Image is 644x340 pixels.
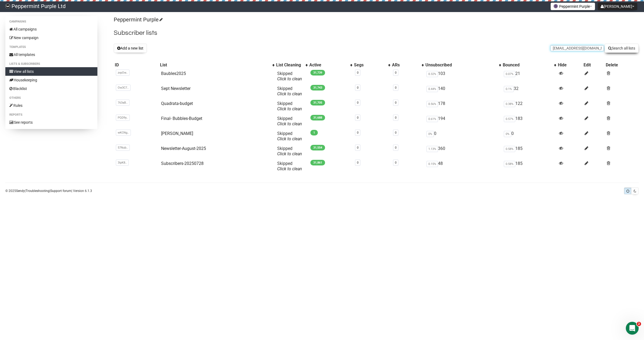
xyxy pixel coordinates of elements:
[310,145,325,150] span: 31,554
[502,129,557,144] td: 0
[5,25,97,33] a: All campaigns
[161,116,202,121] a: Final- Bubbles-Budget
[504,71,515,77] span: 0.07%
[357,86,359,89] a: 0
[116,85,131,91] span: Ow3C7..
[504,101,515,107] span: 0.38%
[557,61,583,69] th: Hide: No sort applied, sorting is disabled
[606,62,638,68] div: Delete
[116,145,130,151] span: 57Nub..
[354,62,385,68] div: Segs
[502,144,557,159] td: 185
[502,99,557,114] td: 122
[502,114,557,129] td: 183
[309,62,348,68] div: Active
[5,33,97,42] a: New campaign
[5,101,97,110] a: Rules
[161,101,193,106] a: Quadrata-budget
[424,61,502,69] th: Unsubscribed: No sort applied, activate to apply an ascending sort
[116,70,129,76] span: zvpOw..
[424,159,502,174] td: 48
[395,71,397,74] a: 0
[426,116,438,122] span: 0.61%
[424,114,502,129] td: 194
[357,71,359,74] a: 0
[5,44,97,50] li: Templates
[426,146,438,152] span: 1.13%
[425,62,497,68] div: Unsubscribed
[502,69,557,84] td: 21
[395,131,397,134] a: 0
[598,3,637,10] button: [PERSON_NAME]
[5,118,97,127] a: See reports
[558,62,582,68] div: Hide
[395,146,397,149] a: 0
[114,61,159,69] th: ID: No sort applied, sorting is disabled
[392,62,419,68] div: ARs
[114,44,147,53] button: Add a new list
[277,86,302,96] span: Skipped
[504,116,515,122] span: 0.57%
[310,85,325,90] span: 31,743
[277,161,302,171] span: Skipped
[116,115,130,121] span: PQD9y..
[605,61,639,69] th: Delete: No sort applied, sorting is disabled
[357,161,359,164] a: 0
[5,112,97,118] li: Reports
[5,4,10,9] img: 8e84c496d3b51a6c2b78e42e4056443a
[116,130,131,136] span: wKCNg..
[424,129,502,144] td: 0
[504,86,514,92] span: 0.1%
[426,161,438,167] span: 0.15%
[26,189,49,193] a: Troubleshooting
[502,84,557,99] td: 32
[277,116,302,126] span: Skipped
[424,99,502,114] td: 178
[161,161,204,166] a: Subscribers-20250728
[357,146,359,149] a: 0
[626,322,639,335] iframe: Intercom live chat
[160,62,270,68] div: List
[504,161,515,167] span: 0.58%
[424,84,502,99] td: 140
[161,86,190,91] a: Sept Newsletter
[584,62,603,68] div: Edit
[116,100,129,106] span: 763aB..
[426,86,438,92] span: 0.44%
[424,69,502,84] td: 103
[5,84,97,93] a: Blacklist
[161,146,206,151] a: Newsletter-August-2025
[503,62,551,68] div: Bounced
[395,101,397,104] a: 0
[637,322,641,326] span: 2
[504,131,511,137] span: 0%
[395,86,397,89] a: 0
[551,3,595,10] button: Peppermint Purple
[277,166,302,171] a: Click to clean
[554,4,558,8] img: 1.png
[277,151,302,156] a: Click to clean
[605,44,639,53] button: Search all lists
[161,71,186,76] a: Baubles2025
[5,18,97,25] li: Campaigns
[395,161,397,164] a: 0
[277,131,302,141] span: Skipped
[277,101,302,111] span: Skipped
[277,136,302,141] a: Click to clean
[5,61,97,67] li: Lists & subscribers
[116,160,129,166] span: 3IpK8..
[308,61,353,69] th: Active: No sort applied, activate to apply an ascending sort
[114,16,162,23] a: Peppermint Purple
[391,61,424,69] th: ARs: No sort applied, activate to apply an ascending sort
[582,61,604,69] th: Edit: No sort applied, sorting is disabled
[310,70,325,75] span: 31,739
[115,62,158,68] div: ID
[357,131,359,134] a: 0
[276,62,303,68] div: List Cleaning
[502,61,557,69] th: Bounced: No sort applied, activate to apply an ascending sort
[114,28,639,38] h2: Subscriber lists
[50,189,71,193] a: Support forum
[16,189,25,193] a: Sendy
[5,76,97,84] a: Housekeeping
[275,61,308,69] th: List Cleaning: No sort applied, activate to apply an ascending sort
